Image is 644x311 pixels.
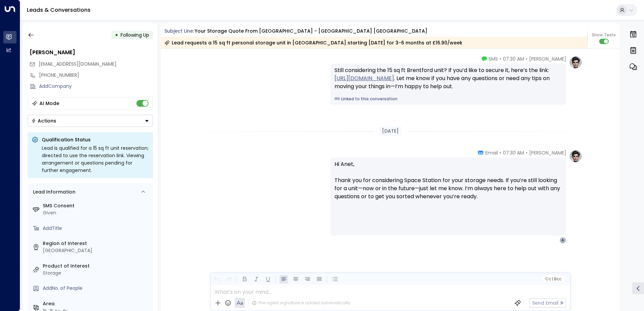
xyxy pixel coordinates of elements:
[488,56,498,62] span: SMS
[42,136,149,143] p: Qualification Status
[334,160,562,209] p: Hi Anet, Thank you for considering Space Station for your storage needs. If you’re still looking ...
[503,56,524,62] span: 07:30 AM
[334,66,562,91] div: Still considering the 15 sq ft Brentford unit? If you’d like to secure it, here’s the link: . Let...
[334,74,394,82] a: [URL][DOMAIN_NAME]
[121,32,149,38] span: Following Up
[195,28,427,35] div: Your storage quote from [GEOGRAPHIC_DATA] - [GEOGRAPHIC_DATA] [GEOGRAPHIC_DATA]
[43,285,150,292] div: AddNo. of People
[529,56,566,62] span: [PERSON_NAME]
[42,144,149,174] div: Lead is qualified for a 15 sq ft unit reservation; directed to use the reservation link. Viewing ...
[28,115,153,127] button: Actions
[500,56,501,62] span: •
[28,115,153,127] div: Button group with a nested menu
[526,56,527,62] span: •
[43,225,150,232] div: AddTitle
[334,96,562,102] a: Linked to this conversation
[30,48,153,57] div: [PERSON_NAME]
[485,149,498,156] span: Email
[31,118,56,124] div: Actions
[43,247,150,254] div: [GEOGRAPHIC_DATA]
[552,277,553,281] span: |
[31,188,75,196] div: Lead Information
[503,149,524,156] span: 07:30 AM
[252,300,350,306] div: The agent signature is added automatically
[559,237,566,244] div: A
[27,6,91,14] a: Leads & Conversations
[529,149,566,156] span: [PERSON_NAME]
[43,270,150,277] div: Storage
[43,263,150,270] label: Product of Interest
[39,100,59,107] div: AI Mode
[569,149,582,163] img: profile-logo.png
[39,61,117,67] span: [EMAIL_ADDRESS][DOMAIN_NAME]
[164,28,194,34] span: Subject Line:
[500,149,501,156] span: •
[542,276,564,282] button: Cc|Bcc
[115,29,118,41] div: •
[592,32,616,38] span: Show Texts
[379,126,401,136] div: [DATE]
[39,83,153,90] div: AddCompany
[39,61,117,68] span: anetaitalieva@gmail.com
[224,275,233,283] button: Redo
[545,277,561,281] span: Cc Bcc
[569,56,582,69] img: profile-logo.png
[43,209,150,216] div: Given
[213,275,221,283] button: Undo
[526,149,527,156] span: •
[43,300,150,307] label: Area
[164,39,462,46] div: Lead requests a 15 sq ft personal storage unit in [GEOGRAPHIC_DATA] starting [DATE] for 3-6 month...
[39,72,153,79] div: [PHONE_NUMBER]
[43,202,150,209] label: SMS Consent
[43,240,150,247] label: Region of Interest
